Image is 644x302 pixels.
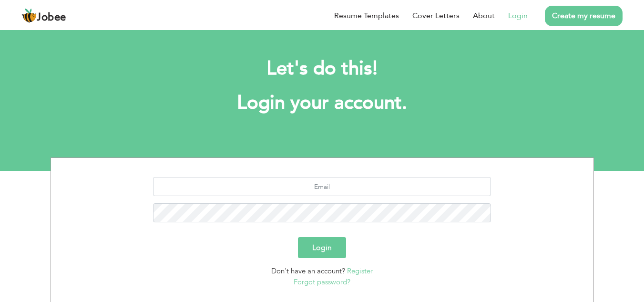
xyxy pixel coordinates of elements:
img: jobee.io [21,8,37,23]
h2: Let's do this! [65,56,580,81]
a: Create my resume [545,6,623,26]
a: Forgot password? [294,277,350,287]
span: Don't have an account? [271,266,345,276]
button: Login [298,237,346,258]
a: Jobee [21,8,66,23]
h1: Login your account. [65,91,580,115]
a: Resume Templates [334,10,399,21]
a: About [473,10,495,21]
a: Register [347,266,373,276]
a: Login [508,10,528,21]
input: Email [153,177,491,196]
a: Cover Letters [412,10,460,21]
span: Jobee [37,12,66,23]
